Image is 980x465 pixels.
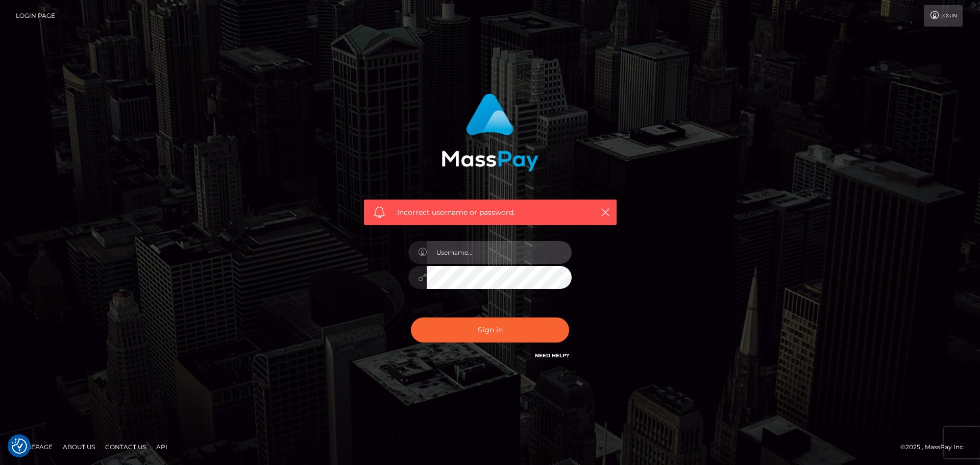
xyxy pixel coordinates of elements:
[535,352,569,359] a: Need Help?
[59,439,99,455] a: About Us
[411,317,569,342] button: Sign in
[427,241,572,264] input: Username...
[397,207,583,218] span: Incorrect username or password.
[12,438,27,454] img: Revisit consent button
[11,439,57,455] a: Homepage
[16,5,55,27] a: Login Page
[12,438,27,454] button: Consent Preferences
[900,442,972,453] div: © 2025 , MassPay Inc.
[152,439,171,455] a: API
[101,439,150,455] a: Contact Us
[924,5,963,27] a: Login
[442,93,538,172] img: MassPay Login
